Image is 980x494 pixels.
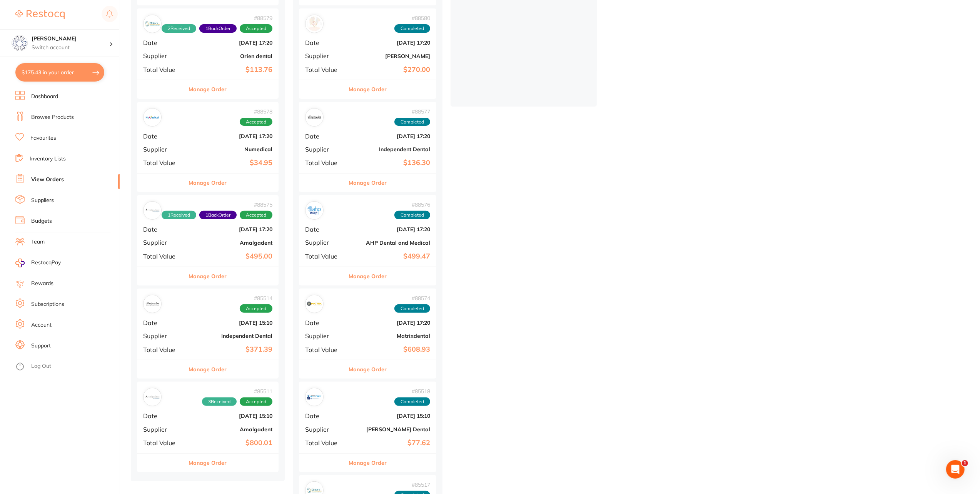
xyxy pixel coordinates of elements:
a: Favourites [30,134,56,142]
span: Back orders [199,24,237,33]
a: Restocq Logo [15,6,65,23]
a: Subscriptions [31,300,64,308]
span: Accepted [240,397,272,406]
button: Manage Order [189,174,227,192]
div: Orien dental#885792Received1BackOrderAcceptedDate[DATE] 17:20SupplierOrien dentalTotal Value$113.... [137,8,279,99]
div: Amalgadent#855113ReceivedAcceptedDate[DATE] 15:10SupplierAmalgadentTotal Value$800.01Manage Order [137,382,279,472]
a: Team [31,238,45,246]
span: Total Value [143,253,184,260]
a: Rewards [31,280,53,287]
img: Eumundi Dental [12,35,27,51]
span: Supplier [143,332,184,339]
b: [DATE] 17:20 [190,133,272,139]
a: Account [31,321,52,329]
img: Independent Dental [307,110,322,125]
span: Date [305,412,345,419]
b: $34.95 [190,159,272,167]
div: Numedical#88578AcceptedDate[DATE] 17:20SupplierNumedicalTotal Value$34.95Manage Order [137,102,279,192]
b: $800.01 [190,439,272,447]
span: Total Value [305,253,345,260]
b: [DATE] 15:10 [190,413,272,419]
span: Supplier [143,146,184,153]
button: Manage Order [189,454,227,472]
span: Total Value [305,66,345,73]
span: Date [143,412,184,419]
button: Manage Order [349,360,387,379]
span: Completed [394,397,430,406]
a: Dashboard [31,93,58,100]
span: Supplier [305,426,345,433]
a: Budgets [31,217,52,225]
button: Manage Order [349,174,387,192]
b: $371.39 [190,345,272,354]
h4: Eumundi Dental [32,35,109,43]
span: # 88580 [394,15,430,21]
span: Accepted [240,118,272,126]
span: Total Value [305,159,345,166]
span: Total Value [143,439,184,446]
span: # 88579 [162,15,272,21]
b: $495.00 [190,252,272,260]
span: # 85514 [240,295,272,301]
span: # 88574 [394,295,430,301]
img: Restocq Logo [15,10,65,19]
span: Date [305,39,345,46]
div: Independent Dental#85514AcceptedDate[DATE] 15:10SupplierIndependent DentalTotal Value$371.39Manag... [137,289,279,379]
b: [DATE] 17:20 [351,133,430,139]
span: Date [143,319,184,326]
button: Manage Order [189,80,227,98]
span: # 88575 [162,202,272,208]
img: Numedical [145,110,160,125]
img: Amalgadent [145,203,160,218]
span: # 85511 [202,388,272,394]
span: # 88577 [394,108,430,115]
span: # 88578 [240,108,272,115]
span: Supplier [143,239,184,246]
b: Amalgadent [190,426,272,432]
span: Date [305,226,345,233]
button: $175.43 in your order [15,63,104,82]
span: # 85517 [394,482,430,488]
b: [PERSON_NAME] [351,53,430,59]
a: View Orders [31,176,64,184]
b: Orien dental [190,53,272,59]
span: Supplier [305,146,345,153]
b: Matrixdental [351,333,430,339]
b: [DATE] 15:10 [190,320,272,326]
img: Orien dental [145,17,160,31]
span: Date [143,133,184,140]
b: $136.30 [351,159,430,167]
span: Date [305,319,345,326]
iframe: Intercom live chat [946,460,965,479]
span: Total Value [305,346,345,353]
img: Amalgadent [145,390,160,404]
span: Received [162,211,196,219]
a: Inventory Lists [30,155,66,163]
span: # 88576 [394,202,430,208]
a: RestocqPay [15,259,61,267]
b: [DATE] 15:10 [351,413,430,419]
span: Supplier [143,426,184,433]
span: Total Value [143,66,184,73]
p: Switch account [32,44,109,52]
span: Supplier [305,239,345,246]
span: Total Value [143,346,184,353]
button: Manage Order [349,267,387,285]
a: Browse Products [31,113,74,121]
button: Manage Order [189,360,227,379]
button: Manage Order [349,80,387,98]
span: Back orders [199,211,237,219]
b: Independent Dental [351,146,430,152]
span: RestocqPay [31,259,61,267]
b: $113.76 [190,66,272,74]
span: Date [143,39,184,46]
img: Henry Schein Halas [307,17,322,31]
span: Completed [394,118,430,126]
span: Accepted [240,211,272,219]
a: Log Out [31,362,51,370]
span: Received [162,24,196,33]
span: Accepted [240,304,272,313]
b: $499.47 [351,252,430,260]
b: $270.00 [351,66,430,74]
span: Completed [394,211,430,219]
